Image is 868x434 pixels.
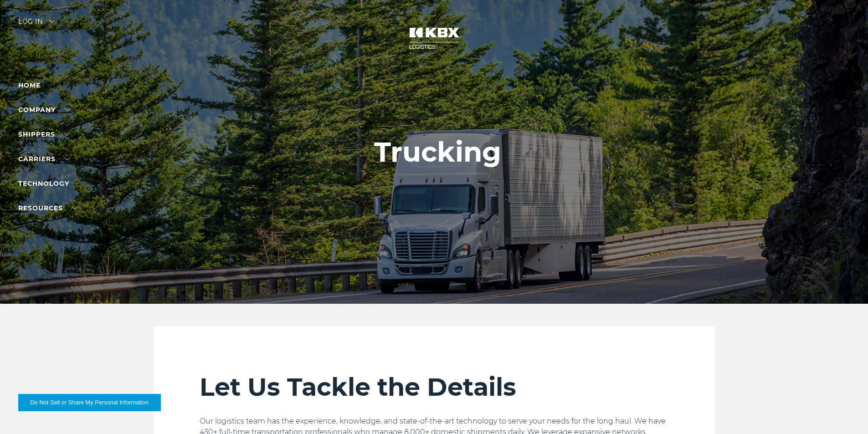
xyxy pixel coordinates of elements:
[18,155,70,163] a: Carriers
[18,106,70,114] a: Company
[18,18,55,31] div: Log in
[18,204,77,212] a: RESOURCES
[18,81,41,89] a: Home
[18,130,70,138] a: SHIPPERS
[822,390,868,434] iframe: Chat Widget
[200,372,669,402] h2: Let Us Tackle the Details
[374,137,501,168] h1: Trucking
[400,18,468,58] img: kbx logo
[49,20,55,23] img: arrow
[18,179,69,188] a: Technology
[18,394,161,411] button: Do Not Sell or Share My Personal Information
